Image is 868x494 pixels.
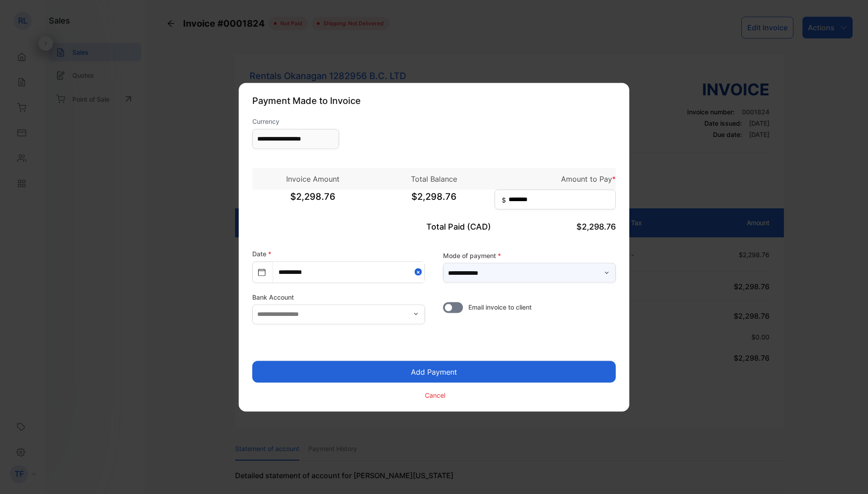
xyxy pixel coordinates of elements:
p: Cancel [425,390,445,400]
button: Open LiveChat chat widget [7,4,34,31]
span: $2,298.76 [373,189,495,212]
button: Close [415,262,425,282]
p: Invoice Amount [252,173,373,184]
p: Total Paid (CAD) [373,220,495,232]
label: Currency [252,116,339,126]
span: $2,298.76 [576,221,616,231]
span: Email invoice to client [468,302,532,311]
p: Payment Made to Invoice [252,94,616,107]
label: Date [252,249,271,257]
span: $ [502,195,506,204]
label: Mode of payment [443,251,616,260]
p: Total Balance [373,173,495,184]
button: Add Payment [252,361,616,382]
span: $2,298.76 [252,189,373,212]
label: Bank Account [252,292,425,301]
p: Amount to Pay [495,173,616,184]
